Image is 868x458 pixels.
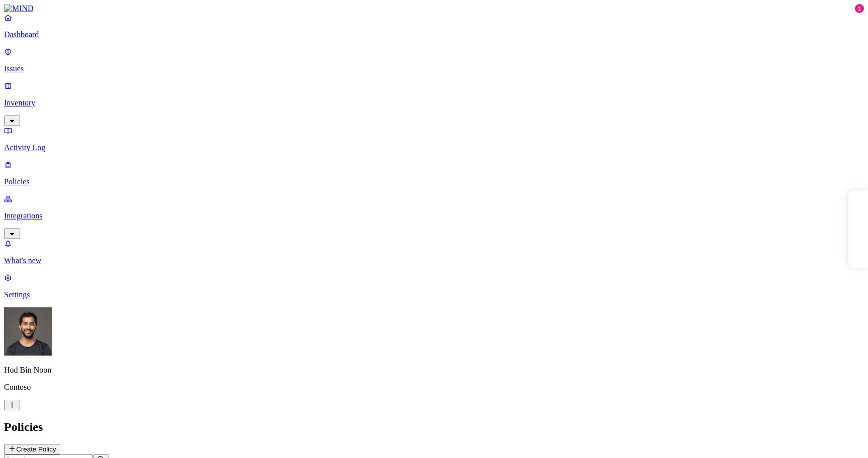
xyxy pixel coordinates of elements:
a: Integrations [4,194,864,238]
a: Policies [4,160,864,186]
p: Hod Bin Noon [4,366,864,375]
img: Hod Bin Noon [4,307,52,356]
a: Activity Log [4,126,864,152]
p: Inventory [4,98,864,107]
a: Dashboard [4,13,864,39]
p: What's new [4,256,864,265]
a: Inventory [4,81,864,125]
p: Settings [4,290,864,299]
p: Integrations [4,211,864,220]
a: Issues [4,47,864,73]
a: What's new [4,239,864,265]
button: Create Policy [4,444,60,454]
img: MIND [4,4,34,13]
p: Issues [4,64,864,73]
p: Contoso [4,383,864,392]
div: 1 [855,4,864,13]
a: MIND [4,4,864,13]
p: Policies [4,177,864,186]
p: Activity Log [4,143,864,152]
p: Dashboard [4,30,864,39]
a: Settings [4,273,864,299]
h2: Policies [4,420,864,434]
